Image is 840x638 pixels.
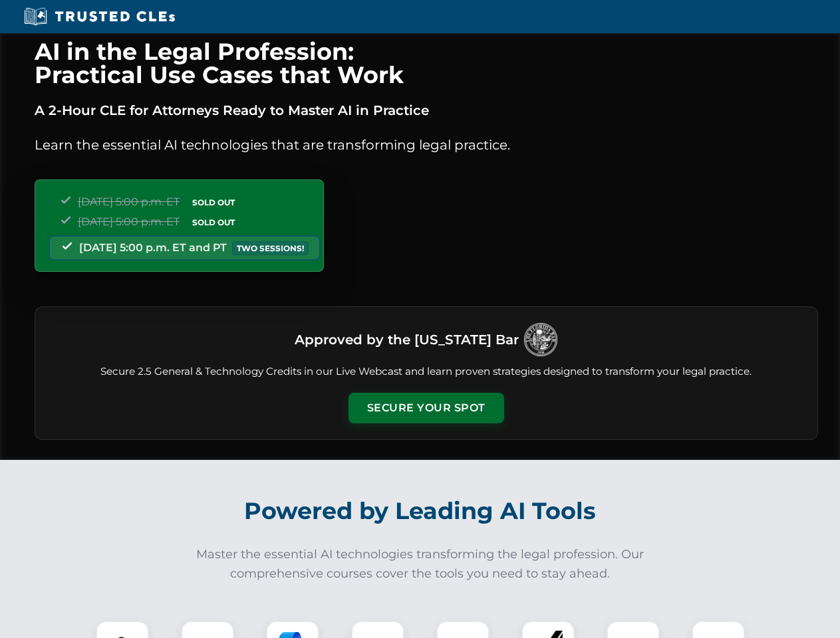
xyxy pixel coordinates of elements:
h1: AI in the Legal Profession: Practical Use Cases that Work [35,40,818,86]
h2: Powered by Leading AI Tools [52,488,789,534]
p: Learn the essential AI technologies that are transforming legal practice. [35,134,818,156]
span: SOLD OUT [188,215,239,229]
img: Logo [524,323,557,356]
h3: Approved by the [US_STATE] Bar [295,328,519,352]
span: [DATE] 5:00 p.m. ET [78,195,180,208]
button: Secure Your Spot [349,393,504,423]
span: SOLD OUT [188,195,239,209]
p: A 2-Hour CLE for Attorneys Ready to Master AI in Practice [35,100,818,121]
span: [DATE] 5:00 p.m. ET [78,215,180,228]
p: Master the essential AI technologies transforming the legal profession. Our comprehensive courses... [188,545,653,584]
p: Secure 2.5 General & Technology Credits in our Live Webcast and learn proven strategies designed ... [51,364,801,379]
img: Trusted CLEs [20,7,179,27]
